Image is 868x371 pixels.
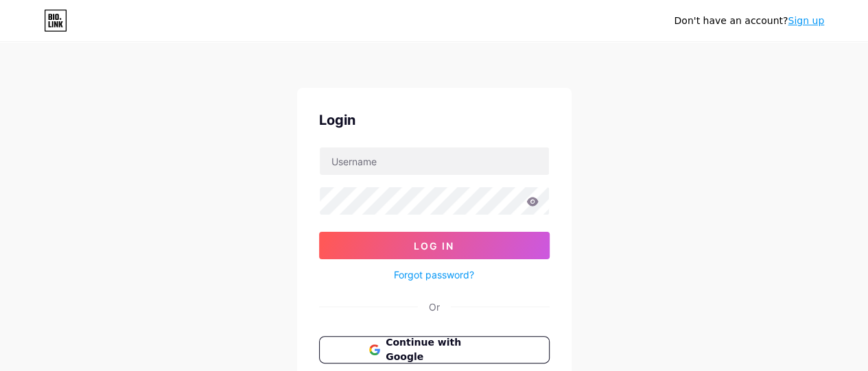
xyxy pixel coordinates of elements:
div: Don't have an account? [674,14,824,28]
a: Forgot password? [394,267,474,282]
a: Sign up [788,15,824,26]
button: Log In [319,232,550,259]
input: Username [320,147,549,175]
button: Continue with Google [319,336,550,363]
span: Log In [414,240,454,252]
span: Continue with Google [386,335,499,364]
div: Or [429,300,440,314]
div: Login [319,110,550,130]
